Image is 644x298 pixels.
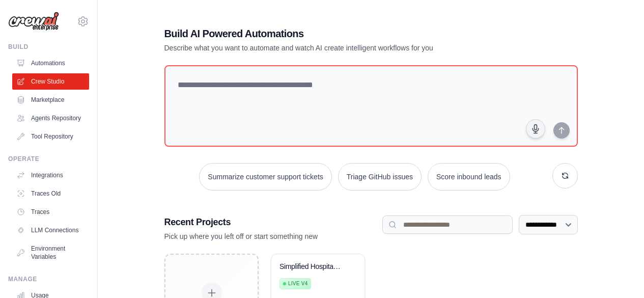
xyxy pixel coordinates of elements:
[164,215,382,229] h3: Recent Projects
[338,163,422,191] button: Triage GitHub issues
[199,163,331,191] button: Summarize customer support tickets
[12,222,89,238] a: LLM Connections
[12,110,89,126] a: Agents Repository
[288,280,307,288] span: Live v4
[279,262,345,272] div: Simplified Hospitality Training - USA Netherlands Test
[12,240,89,265] a: Environment Variables
[8,155,89,163] div: Operate
[552,163,578,188] button: Get new suggestions
[12,204,89,220] a: Traces
[8,275,89,283] div: Manage
[12,185,89,202] a: Traces Old
[164,231,382,241] p: Pick up where you left off or start something new
[164,43,507,53] p: Describe what you want to automate and watch AI create intelligent workflows for you
[428,163,510,191] button: Score inbound leads
[12,128,89,145] a: Tool Repository
[164,26,507,41] h1: Build AI Powered Automations
[12,92,89,108] a: Marketplace
[8,43,89,51] div: Build
[12,167,89,183] a: Integrations
[8,12,59,31] img: Logo
[12,73,89,90] a: Crew Studio
[12,55,89,71] a: Automations
[526,119,545,139] button: Click to speak your automation idea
